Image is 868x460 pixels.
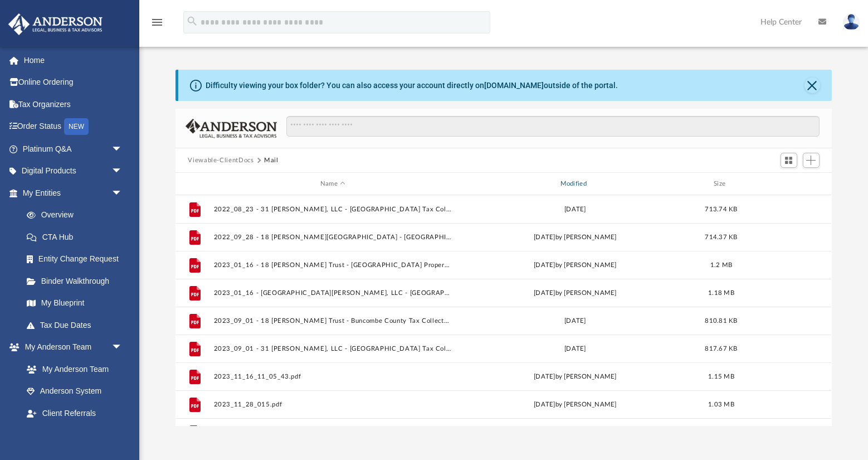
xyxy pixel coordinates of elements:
button: Switch to Grid View [781,153,797,168]
div: Size [699,179,744,189]
div: [DATE] [456,205,694,215]
div: [DATE] by [PERSON_NAME] [456,233,694,243]
img: Anderson Advisors Platinum Portal [5,13,106,35]
a: [DOMAIN_NAME] [484,81,544,90]
button: Viewable-ClientDocs [188,156,253,166]
a: Tax Organizers [8,93,139,115]
span: 713.74 KB [705,206,738,212]
a: Entity Change Request [16,248,139,270]
button: 2023_11_16_11_05_43.pdf [214,373,452,380]
span: 1.15 MB [708,374,734,380]
span: 1.18 MB [708,290,734,296]
a: Online Ordering [8,71,139,94]
img: User Pic [843,14,860,30]
a: My Anderson Teamarrow_drop_down [8,336,134,359]
button: 2023_09_01 - 31 [PERSON_NAME], LLC - [GEOGRAPHIC_DATA] Tax Collections.pdf [214,345,452,352]
button: 2022_09_28 - 18 [PERSON_NAME][GEOGRAPHIC_DATA] - [GEOGRAPHIC_DATA] Tax Collector.pdf [214,234,452,241]
a: Overview [16,204,139,226]
div: Name [213,179,451,189]
div: [DATE] by [PERSON_NAME] [456,288,694,298]
i: menu [150,16,164,29]
div: id [181,179,208,189]
a: Anderson System [16,380,134,403]
span: arrow_drop_down [111,138,134,161]
button: Mail [264,156,279,166]
span: arrow_drop_down [111,182,134,205]
span: 810.81 KB [705,318,738,324]
a: CTA Hub [16,226,139,248]
a: menu [150,21,164,29]
a: Binder Walkthrough [16,270,139,292]
button: 2023_01_16 - 18 [PERSON_NAME] Trust - [GEOGRAPHIC_DATA] Property Assessor.pdf [214,262,452,269]
button: 2022_08_23 - 31 [PERSON_NAME], LLC - [GEOGRAPHIC_DATA] Tax Collector.pdf [214,206,452,213]
a: Digital Productsarrow_drop_down [8,160,139,182]
a: Tax Due Dates [16,314,139,336]
div: [DATE] [456,316,694,326]
span: arrow_drop_down [111,160,134,183]
div: [DATE] by [PERSON_NAME] [456,260,694,270]
button: 2023_09_01 - 18 [PERSON_NAME] Trust - Buncombe County Tax Collector.pdf [214,317,452,325]
input: Search files and folders [286,116,820,137]
a: My Anderson Team [16,358,128,380]
button: Close [804,78,820,93]
div: Modified [456,179,694,189]
a: My Blueprint [16,292,134,314]
div: grid [175,195,831,426]
a: Home [8,49,139,71]
div: id [749,179,827,189]
div: NEW [64,118,89,135]
span: arrow_drop_down [111,336,134,359]
button: 2023_11_28_015.pdf [214,401,452,408]
div: [DATE] [456,344,694,354]
span: 1.03 MB [708,401,734,408]
div: Difficulty viewing your box folder? You can also access your account directly on outside of the p... [206,80,618,91]
span: 714.37 KB [705,234,738,240]
div: [DATE] by [PERSON_NAME] [456,400,694,410]
button: 2023_01_16 - [GEOGRAPHIC_DATA][PERSON_NAME], LLC - [GEOGRAPHIC_DATA] Property Assessor.pdf [214,289,452,297]
span: 1.2 MB [710,262,733,268]
div: [DATE] by [PERSON_NAME] [456,372,694,382]
a: Order StatusNEW [8,115,139,138]
a: My Entitiesarrow_drop_down [8,182,139,204]
i: search [186,15,198,27]
button: Add [803,153,820,168]
span: 817.67 KB [705,346,738,352]
a: Platinum Q&Aarrow_drop_down [8,138,139,160]
a: Client Referrals [16,402,134,424]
